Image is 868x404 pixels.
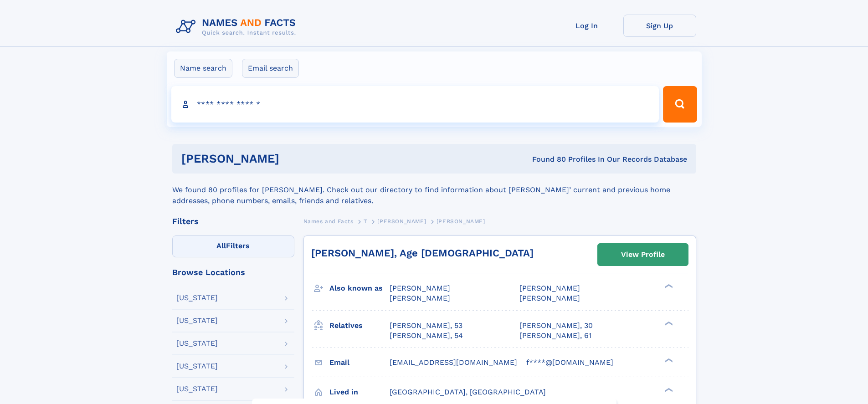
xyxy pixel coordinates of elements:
[519,284,580,292] span: [PERSON_NAME]
[311,247,534,259] a: [PERSON_NAME], Age [DEMOGRAPHIC_DATA]
[242,59,299,78] label: Email search
[174,59,232,78] label: Name search
[176,340,218,347] div: [US_STATE]
[176,363,218,370] div: [US_STATE]
[663,387,673,393] div: ❯
[364,218,367,225] span: T
[216,241,226,250] span: All
[176,294,218,302] div: [US_STATE]
[598,244,688,266] a: View Profile
[329,384,390,400] h3: Lived in
[663,320,673,326] div: ❯
[377,218,426,225] span: [PERSON_NAME]
[172,15,303,39] img: Logo Names and Facts
[364,215,367,227] a: T
[623,15,696,37] a: Sign Up
[663,357,673,363] div: ❯
[329,318,390,333] h3: Relatives
[329,355,390,370] h3: Email
[390,321,462,331] a: [PERSON_NAME], 53
[172,217,294,225] div: Filters
[171,86,659,123] input: search input
[519,321,593,331] a: [PERSON_NAME], 30
[550,15,623,37] a: Log In
[519,331,591,341] a: [PERSON_NAME], 61
[406,154,687,164] div: Found 80 Profiles In Our Records Database
[377,215,426,227] a: [PERSON_NAME]
[437,218,485,225] span: [PERSON_NAME]
[621,244,665,265] div: View Profile
[519,294,580,302] span: [PERSON_NAME]
[176,317,218,324] div: [US_STATE]
[172,174,696,206] div: We found 80 profiles for [PERSON_NAME]. Check out our directory to find information about [PERSON...
[390,358,517,367] span: [EMAIL_ADDRESS][DOMAIN_NAME]
[390,284,450,292] span: [PERSON_NAME]
[390,388,546,396] span: [GEOGRAPHIC_DATA], [GEOGRAPHIC_DATA]
[390,331,463,341] a: [PERSON_NAME], 54
[176,385,218,393] div: [US_STATE]
[181,153,406,164] h1: [PERSON_NAME]
[172,268,294,276] div: Browse Locations
[303,215,354,227] a: Names and Facts
[329,281,390,296] h3: Also known as
[390,294,450,302] span: [PERSON_NAME]
[663,86,697,123] button: Search Button
[663,283,673,289] div: ❯
[172,235,294,257] label: Filters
